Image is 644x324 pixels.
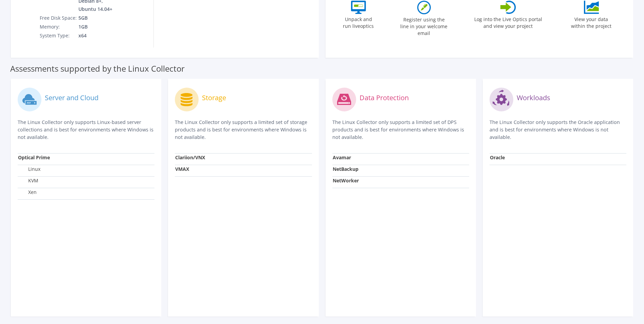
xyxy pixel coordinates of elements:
[18,189,37,196] label: Xen
[517,94,550,101] label: Workloads
[202,94,226,101] label: Storage
[399,14,449,37] label: Register using the line in your welcome email
[78,14,127,22] td: 5GB
[18,177,38,184] label: KVM
[333,154,351,161] strong: Avamar
[360,94,409,101] label: Data Protection
[45,94,98,101] label: Server and Cloud
[567,14,616,30] label: View your data within the project
[175,154,205,161] strong: Clariion/VNX
[78,22,127,31] td: 1GB
[490,119,626,141] p: The Linux Collector only supports the Oracle application and is best for environments where Windo...
[10,65,185,72] label: Assessments supported by the Linux Collector
[333,177,359,184] strong: NetWorker
[18,119,154,141] p: The Linux Collector only supports Linux-based server collections and is best for environments whe...
[18,166,40,173] label: Linux
[333,166,358,172] strong: NetBackup
[490,154,505,161] strong: Oracle
[39,31,78,40] td: System Type:
[175,119,312,141] p: The Linux Collector only supports a limited set of storage products and is best for environments ...
[39,22,78,31] td: Memory:
[39,14,78,22] td: Free Disk Space:
[332,119,469,141] p: The Linux Collector only supports a limited set of DPS products and is best for environments wher...
[175,166,189,172] strong: VMAX
[78,31,127,40] td: x64
[343,14,374,30] label: Unpack and run liveoptics
[474,14,542,30] label: Log into the Live Optics portal and view your project
[18,154,50,161] strong: Optical Prime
